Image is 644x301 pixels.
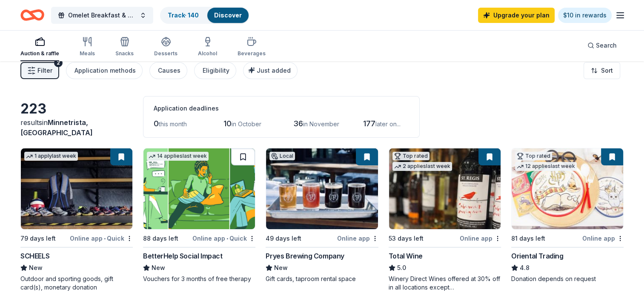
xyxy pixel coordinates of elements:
[238,50,266,57] div: Beverages
[389,148,501,292] a: Image for Total WineTop rated2 applieslast week53 days leftOnline appTotal Wine5.0Winery Direct W...
[51,7,153,24] button: Omelet Breakfast & Silent Auction Fundraiser
[274,263,288,273] span: New
[159,120,187,128] span: this month
[226,235,228,242] span: •
[232,120,261,128] span: in October
[143,148,255,229] img: Image for BetterHelp Social Impact
[74,65,136,76] div: Application methods
[266,148,378,283] a: Image for Pryes Brewing CompanyLocal49 days leftOnline appPryes Brewing CompanyNewGift cards, tap...
[143,148,255,283] a: Image for BetterHelp Social Impact14 applieslast week88 days leftOnline app•QuickBetterHelp Socia...
[154,103,409,114] div: Application deadlines
[24,152,78,161] div: 1 apply last week
[601,65,613,76] span: Sort
[80,50,95,57] div: Meals
[143,233,178,244] div: 88 days left
[115,50,134,57] div: Snacks
[20,100,133,117] div: 223
[266,251,344,261] div: Pryes Brewing Company
[238,33,266,61] button: Beverages
[515,152,552,160] div: Top rated
[392,162,452,171] div: 2 applies last week
[194,62,236,79] button: Eligibility
[143,275,255,283] div: Vouchers for 3 months of free therapy
[66,62,143,79] button: Application methods
[511,233,545,244] div: 81 days left
[512,148,623,229] img: Image for Oriental Trading
[223,119,232,128] span: 10
[269,152,295,160] div: Local
[515,162,577,171] div: 12 applies last week
[147,152,209,161] div: 14 applies last week
[303,120,339,128] span: in November
[20,251,49,261] div: SCHEELS
[478,8,555,23] a: Upgrade your plan
[20,118,93,137] span: Minnetrista, [GEOGRAPHIC_DATA]
[20,148,133,292] a: Image for SCHEELS1 applylast week79 days leftOnline app•QuickSCHEELSNewOutdoor and sporting goods...
[115,33,134,61] button: Snacks
[581,37,624,54] button: Search
[80,33,95,61] button: Meals
[389,251,423,261] div: Total Wine
[511,251,564,261] div: Oriental Trading
[596,40,617,51] span: Search
[154,50,177,57] div: Desserts
[20,275,133,292] div: Outdoor and sporting goods, gift card(s), monetary donation
[154,33,177,61] button: Desserts
[20,33,59,61] button: Auction & raffle
[37,65,52,76] span: Filter
[337,233,378,244] div: Online app
[20,117,133,138] div: results
[160,7,249,24] button: Track· 140Discover
[511,148,624,283] a: Image for Oriental TradingTop rated12 applieslast week81 days leftOnline appOriental Trading4.8Do...
[20,5,44,25] a: Home
[104,235,106,242] span: •
[558,8,612,23] a: $10 in rewards
[203,65,229,76] div: Eligibility
[460,233,501,244] div: Online app
[154,119,159,128] span: 0
[68,10,136,20] span: Omelet Breakfast & Silent Auction Fundraiser
[511,275,624,283] div: Donation depends on request
[293,119,303,128] span: 36
[214,11,242,19] a: Discover
[21,148,132,229] img: Image for SCHEELS
[363,119,375,128] span: 177
[20,233,56,244] div: 79 days left
[266,148,378,229] img: Image for Pryes Brewing Company
[397,263,406,273] span: 5.0
[520,263,530,273] span: 4.8
[152,263,165,273] span: New
[70,233,133,244] div: Online app Quick
[20,62,59,79] button: Filter2
[192,233,255,244] div: Online app Quick
[168,11,199,19] a: Track· 140
[149,62,187,79] button: Causes
[29,263,43,273] span: New
[143,251,222,261] div: BetterHelp Social Impact
[582,233,624,244] div: Online app
[198,50,217,57] div: Alcohol
[243,62,298,79] button: Just added
[389,148,501,229] img: Image for Total Wine
[257,67,291,74] span: Just added
[584,62,620,79] button: Sort
[266,275,378,283] div: Gift cards, taproom rental space
[389,275,501,292] div: Winery Direct Wines offered at 30% off in all locations except [GEOGRAPHIC_DATA], [GEOGRAPHIC_DAT...
[392,152,429,160] div: Top rated
[54,59,63,67] div: 2
[389,233,424,244] div: 53 days left
[20,118,93,137] span: in
[20,50,59,57] div: Auction & raffle
[375,120,401,128] span: later on...
[198,33,217,61] button: Alcohol
[266,233,301,244] div: 49 days left
[158,65,180,76] div: Causes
